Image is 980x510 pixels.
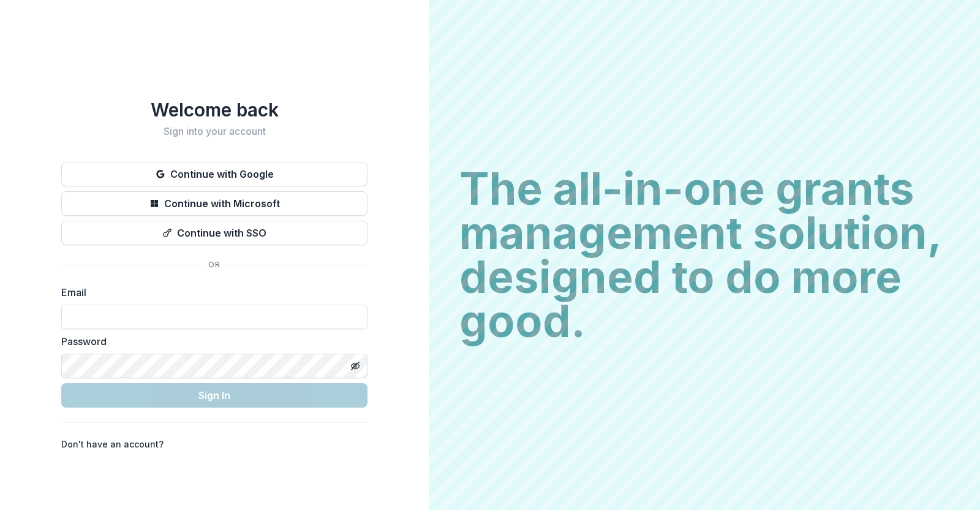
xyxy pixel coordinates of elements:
[61,383,367,408] button: Sign In
[61,191,367,216] button: Continue with Microsoft
[61,221,367,245] button: Continue with SSO
[61,99,367,121] h1: Welcome back
[61,162,367,186] button: Continue with Google
[61,438,164,451] p: Don't have an account?
[61,334,360,349] label: Password
[61,126,367,137] h2: Sign into your account
[345,356,365,376] button: Toggle password visibility
[61,285,360,300] label: Email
